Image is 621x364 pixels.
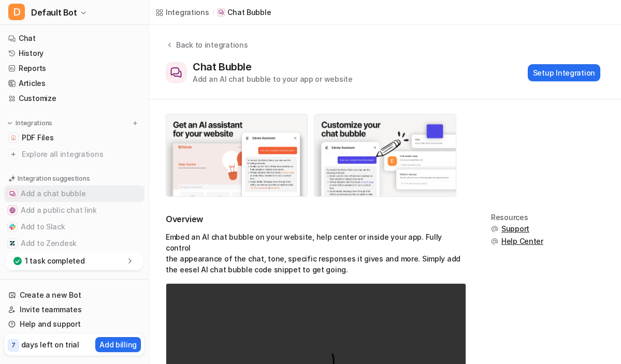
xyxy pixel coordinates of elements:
img: Add a chat bubble [9,191,16,197]
div: Integrations [166,7,209,18]
img: menu_add.svg [132,120,139,127]
img: Add to Slack [9,224,16,230]
p: 1 task completed [25,256,85,266]
img: Add to Zendesk [9,240,16,246]
a: Create a new Bot [4,288,145,302]
a: Invite teammates [4,302,145,317]
p: Integration suggestions [18,174,90,183]
button: Add a chat bubbleAdd a chat bubble [4,185,145,202]
button: Integrations [4,118,55,128]
button: Add to SlackAdd to Slack [4,219,145,235]
img: support.svg [491,238,498,245]
a: Articles [4,76,145,91]
a: Customize [4,91,145,106]
span: Support [501,224,529,234]
p: Add billing [99,339,137,350]
button: Back to integrations [166,39,248,61]
a: Explore all integrations [4,147,145,162]
a: Help and support [4,317,145,331]
p: days left on trial [21,339,79,350]
img: explore all integrations [8,149,19,159]
span: Help Center [501,236,543,246]
span: Default Bot [31,5,77,20]
a: Reports [4,61,145,76]
button: Add to ZendeskAdd to Zendesk [4,235,145,252]
a: History [4,46,145,61]
span: PDF Files [22,133,53,143]
p: Integrations [16,119,52,127]
span: D [8,4,25,20]
div: Resources [491,213,543,222]
button: Support [491,224,543,234]
div: Chat Bubble [193,61,256,73]
a: Integrations [155,7,209,18]
a: PDF FilesPDF Files [4,130,145,145]
h2: Overview [166,213,466,225]
img: PDF Files [10,135,17,141]
p: 7 [11,341,16,350]
div: Back to integrations [173,39,248,50]
button: Help Center [491,236,543,246]
img: Add a public chat link [9,207,16,213]
span: / [212,8,214,17]
a: Chat Bubble [217,7,271,18]
img: expand menu [6,120,13,127]
a: Chat [4,31,145,46]
button: Setup Integration [528,64,600,81]
span: Explore all integrations [22,146,140,163]
img: support.svg [491,225,498,232]
button: Add billing [95,337,141,352]
button: Add a public chat linkAdd a public chat link [4,202,145,219]
p: Chat Bubble [227,7,271,18]
div: Add an AI chat bubble to your app or website [193,74,353,84]
p: Embed an AI chat bubble on your website, help center or inside your app. Fully control the appear... [166,231,466,275]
